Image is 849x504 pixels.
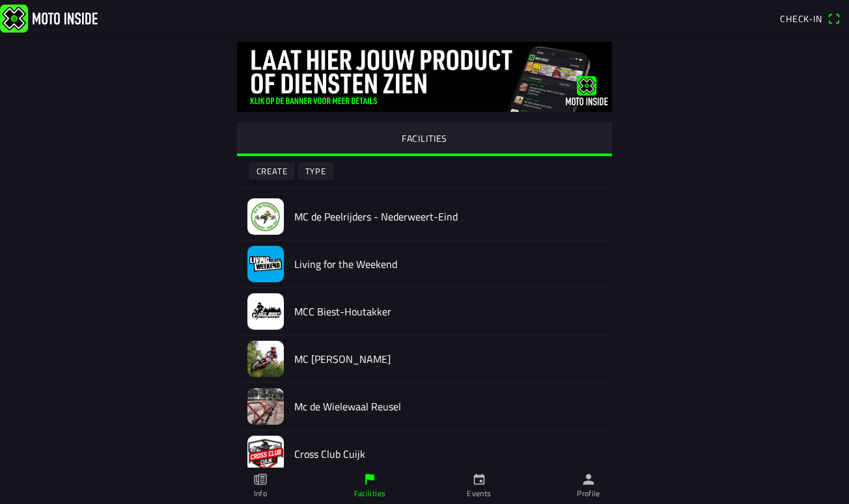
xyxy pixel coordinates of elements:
[257,167,288,176] ion-text: Create
[237,42,612,112] img: gq2TelBLMmpi4fWFHNg00ygdNTGbkoIX0dQjbKR7.jpg
[247,198,284,235] img: aAdPnaJ0eM91CyR0W3EJwaucQemX36SUl3ujApoD.jpeg
[472,472,486,486] ion-icon: calendar
[237,122,612,156] ion-segment-button: FACILITIES
[773,7,846,29] a: Check-inqr scanner
[294,211,602,223] h2: MC de Peelrijders - Nederweert-Eind
[577,488,600,499] ion-label: Profile
[780,12,822,25] span: Check-in
[294,353,602,365] h2: MC [PERSON_NAME]
[298,163,334,180] ion-button: Type
[467,488,491,499] ion-label: Events
[247,341,284,377] img: OVnFQxerog5cC59gt7GlBiORcCq4WNUAybko3va6.jpeg
[581,472,596,486] ion-icon: person
[294,448,602,460] h2: Cross Club Cuijk
[363,472,377,486] ion-icon: flag
[254,488,267,499] ion-label: Info
[294,306,602,318] h2: MCC Biest-Houtakker
[253,472,268,486] ion-icon: paper
[354,488,386,499] ion-label: Facilities
[294,401,602,413] h2: Mc de Wielewaal Reusel
[247,293,284,330] img: blYthksgOceLkNu2ej2JKmd89r2Pk2JqgKxchyE3.jpg
[247,388,284,425] img: YWMvcvOLWY37agttpRZJaAs8ZAiLaNCKac4Ftzsi.jpeg
[247,436,284,472] img: vKiD6aWk1KGCV7kxOazT7ShHwSDtaq6zenDXxJPe.jpeg
[294,258,602,271] h2: Living for the Weekend
[247,246,284,282] img: iSUQscf9i1joESlnIyEiMfogXz7Bc5tjPeDLpnIM.jpeg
